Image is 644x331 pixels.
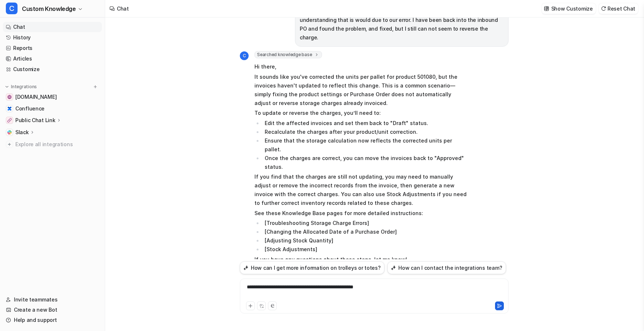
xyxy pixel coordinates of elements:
[262,119,468,128] li: Edit the affected invoices and set them back to "Draft" status.
[542,3,596,14] button: Show Customize
[3,22,102,32] a: Chat
[4,84,9,89] img: expand menu
[262,154,468,171] li: Once the charges are correct, you can move the invoices back to "Approved" status.
[254,209,468,218] p: See these Knowledge Base pages for more detailed instructions:
[15,129,29,136] p: Slack
[262,236,468,245] li: [Adjusting Stock Quantity]
[15,93,57,101] span: [DOMAIN_NAME]
[117,5,129,12] div: Chat
[254,62,468,71] p: Hi there,
[22,4,76,14] span: Custom Knowledge
[254,109,468,117] p: To update or reverse the charges, you’ll need to:
[240,51,249,60] span: C
[3,315,102,325] a: Help and support
[15,105,45,112] span: Confluence
[3,54,102,64] a: Articles
[3,64,102,74] a: Customize
[15,117,55,124] p: Public Chat Link
[6,141,13,148] img: explore all integrations
[262,128,468,136] li: Recalculate the charges after your product/unit correction.
[254,172,468,207] p: If you find that the charges are still not updating, you may need to manually adjust or remove th...
[7,106,12,111] img: Confluence
[7,118,12,122] img: Public Chat Link
[544,6,549,11] img: customize
[240,261,384,274] button: How can I get more information on trolleys or totes?
[599,3,638,14] button: Reset Chat
[254,51,322,58] span: Searched knowledge base
[3,295,102,305] a: Invite teammates
[387,261,506,274] button: How can I contact the integrations team?
[3,139,102,149] a: Explore all integrations
[6,3,18,14] span: C
[3,43,102,53] a: Reports
[3,104,102,114] a: ConfluenceConfluence
[262,136,468,154] li: Ensure that the storage calculation now reflects the corrected units per pallet.
[3,83,39,90] button: Integrations
[3,32,102,43] a: History
[262,227,468,236] li: [Changing the Allocated Date of a Purchase Order]
[3,305,102,315] a: Create a new Bot
[15,139,99,150] span: Explore all integrations
[262,245,468,254] li: [Stock Adjustments]
[11,84,37,90] p: Integrations
[262,219,468,227] li: [Troubleshooting Storage Charge Errors]
[7,95,12,99] img: help.cartoncloud.com
[601,6,606,11] img: reset
[254,255,468,264] p: If you have any questions about these steps, let me know!
[254,73,468,108] p: It sounds like you've corrected the units per pallet for product 501080, but the invoices haven't...
[7,130,12,135] img: Slack
[93,84,98,89] img: menu_add.svg
[3,92,102,102] a: help.cartoncloud.com[DOMAIN_NAME]
[551,5,593,12] p: Show Customize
